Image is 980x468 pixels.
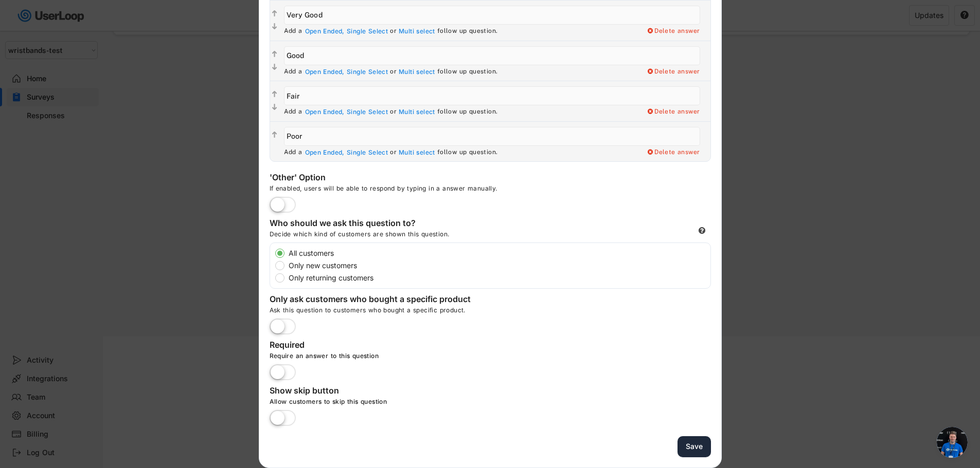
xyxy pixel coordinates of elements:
div: Allow customers to skip this question [270,398,578,410]
div: Multi select [399,68,435,76]
div: Open Ended, [305,68,345,76]
label: All customers [286,250,710,257]
div: Open Ended, [305,27,345,35]
div: Delete answer [647,108,700,116]
div: Add a [284,148,302,157]
button:  [270,102,279,113]
a: Open chat [937,427,968,458]
button:  [270,130,279,140]
div: Multi select [399,27,435,35]
button: Save [678,436,711,457]
div: Who should we ask this question to? [270,218,475,230]
div: Single Select [347,68,388,76]
div: Open Ended, [305,148,345,157]
div: or [390,148,397,157]
div: Add a [284,108,302,116]
div: Delete answer [647,27,700,35]
div: Add a [284,27,302,35]
div: or [390,108,397,116]
div: follow up question. [437,148,498,157]
div: or [390,68,397,76]
div: follow up question. [437,68,498,76]
div: Delete answer [647,68,700,76]
div: Multi select [399,108,435,116]
button:  [270,49,279,60]
div: Single Select [347,148,388,157]
div: Require an answer to this question [270,352,578,364]
text:  [272,22,277,31]
div: Single Select [347,27,388,35]
button:  [270,89,279,100]
input: Very Good [284,6,700,25]
div: Show skip button [270,385,475,398]
div: follow up question. [437,108,498,116]
div: Ask this question to customers who bought a specific product. [270,306,711,319]
text:  [272,63,277,71]
text:  [272,103,277,112]
button:  [270,22,279,32]
label: Only returning customers [286,274,710,282]
input: OK [284,86,700,105]
text:  [272,90,277,99]
div: Decide which kind of customers are shown this question. [270,230,527,242]
div: or [390,27,397,35]
div: If enabled, users will be able to respond by typing in a answer manually. [270,184,578,197]
div: 'Other' Option [270,172,475,184]
label: Only new customers [286,262,710,269]
input: Good [284,46,700,65]
div: follow up question. [437,27,498,35]
button:  [270,62,279,72]
div: Only ask customers who bought a specific product [270,294,475,306]
div: Single Select [347,108,388,116]
div: Required [270,340,475,352]
div: Multi select [399,148,435,157]
input: Poor [284,127,700,146]
text:  [272,130,277,139]
div: Add a [284,68,302,76]
button:  [270,9,279,19]
text:  [272,50,277,59]
text:  [272,9,277,18]
div: Open Ended, [305,108,345,116]
div: Delete answer [647,148,700,157]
